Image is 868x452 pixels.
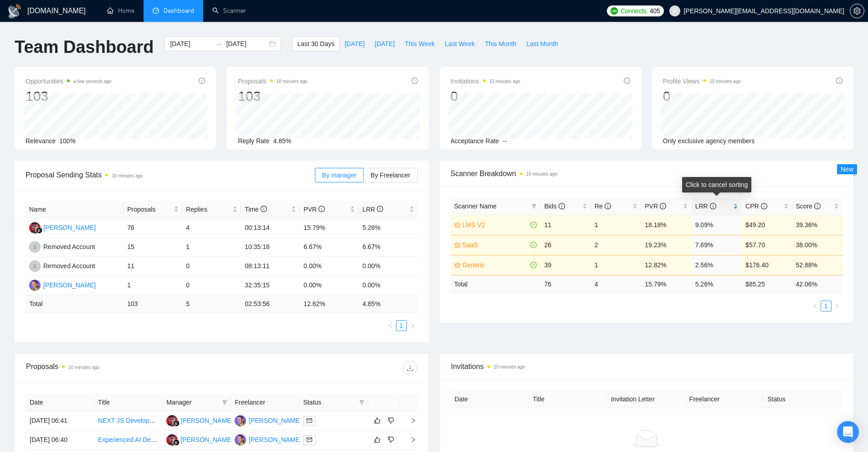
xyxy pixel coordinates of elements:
span: Invitations [451,76,520,87]
span: Bids [544,203,565,210]
span: info-circle [710,203,716,209]
span: Connects: [621,6,648,16]
button: left [810,301,821,312]
span: 100% [59,137,76,145]
span: right [410,323,415,328]
div: [PERSON_NAME] [249,435,301,445]
span: Relevance [26,137,56,145]
td: 02:53:56 [241,295,300,313]
span: filter [222,400,227,405]
th: Freelancer [231,394,299,411]
span: info-circle [411,78,418,84]
td: NEXT JS Developers with Facebook/Meta Ads API & Marketing API Experience Wanted [94,411,163,431]
div: Proposals [26,361,221,375]
span: info-circle [836,78,842,84]
span: By Freelancer [370,171,410,179]
button: Last 30 Days [292,36,339,51]
img: gigradar-bm.png [173,439,180,446]
td: 7.69% [692,235,742,255]
span: check-circle [530,262,537,268]
button: dislike [385,434,396,445]
a: NEXT JS Developers with Facebook/Meta Ads API & Marketing API Experience Wanted [98,417,346,424]
img: EG [29,222,41,234]
div: [PERSON_NAME] [180,416,233,426]
td: 42.06 % [792,275,842,293]
td: 6.67% [300,238,359,257]
span: setting [850,7,864,15]
td: 26 [540,235,591,255]
td: $ 85.25 [742,275,792,293]
span: LRR [362,206,383,213]
time: 10 minutes ago [709,79,740,84]
a: EG[PERSON_NAME] [166,416,233,424]
time: 10 minutes ago [494,364,525,369]
th: Date [451,390,529,408]
td: 4.85 % [359,295,417,313]
td: 12.82% [641,255,691,275]
span: crown [454,262,461,268]
td: 15 [123,238,182,257]
td: 39 [540,255,591,275]
span: info-circle [318,206,325,212]
td: Experienced AI Developers Wanted [94,431,163,450]
img: EG [166,415,178,426]
span: Reply Rate [238,137,269,145]
a: setting [850,7,864,15]
span: [DATE] [344,39,365,49]
button: left [385,320,396,331]
span: info-circle [261,206,267,212]
span: info-circle [199,78,205,84]
button: dislike [385,415,396,426]
td: [DATE] 06:41 [26,411,94,431]
span: PVR [303,206,325,213]
td: 2 [591,235,641,255]
input: End date [226,39,267,49]
span: dislike [388,436,394,443]
img: gigradar-bm.png [173,420,180,426]
span: info-circle [660,203,666,209]
span: to [215,40,222,47]
div: Removed Account [43,242,95,252]
button: setting [850,4,864,18]
th: Status [764,390,842,408]
time: 10 minutes ago [112,173,143,178]
div: [PERSON_NAME] [43,223,96,233]
td: 9.09% [692,215,742,235]
td: [DATE] 06:40 [26,431,94,450]
a: searchScanner [212,7,246,15]
span: Replies [186,204,231,214]
th: Invitation Letter [607,390,686,408]
span: Scanner Breakdown [451,168,843,179]
time: 10 minutes ago [526,171,557,177]
th: Name [26,201,123,218]
span: filter [531,203,537,209]
td: 0.00% [300,257,359,276]
h1: Team Dashboard [15,36,154,58]
td: 0.00% [300,276,359,295]
span: filter [357,395,366,409]
span: filter [529,199,539,213]
span: Dashboard [164,7,194,15]
td: 11 [123,257,182,276]
span: filter [359,400,365,405]
li: 1 [396,320,407,331]
div: 0 [663,88,741,105]
span: Score [796,203,821,210]
button: Last Week [440,36,480,51]
a: BS[PERSON_NAME] [235,416,301,424]
div: 103 [238,88,308,105]
span: filter [220,395,229,409]
td: 15.79 % [641,275,691,293]
img: gigradar-bm.png [36,227,42,234]
a: Generic [462,260,529,270]
button: This Month [480,36,521,51]
div: Open Intercom Messenger [837,421,859,443]
img: EG [166,434,178,446]
a: 1 [396,321,406,331]
span: Opportunities [26,76,112,87]
td: 19.23% [641,235,691,255]
div: 0 [451,88,520,105]
td: 00:13:14 [241,218,300,238]
th: Proposals [123,201,182,218]
li: Next Page [407,320,418,331]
